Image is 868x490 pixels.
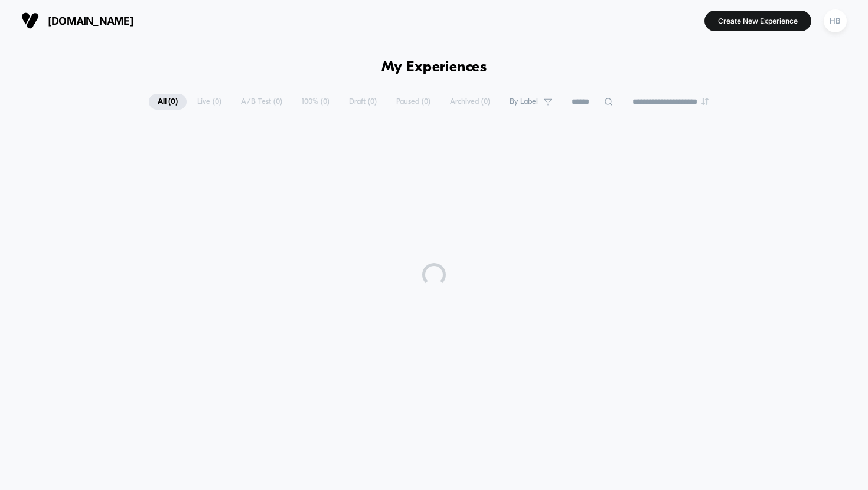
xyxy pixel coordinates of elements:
[48,15,133,27] span: [DOMAIN_NAME]
[510,97,538,106] span: By Label
[701,98,709,105] img: end
[18,11,137,30] button: [DOMAIN_NAME]
[824,9,847,32] div: HB
[704,11,811,31] button: Create New Experience
[820,9,850,33] button: HB
[21,12,39,29] img: Visually logo
[149,94,187,110] span: All ( 0 )
[381,59,487,76] h1: My Experiences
